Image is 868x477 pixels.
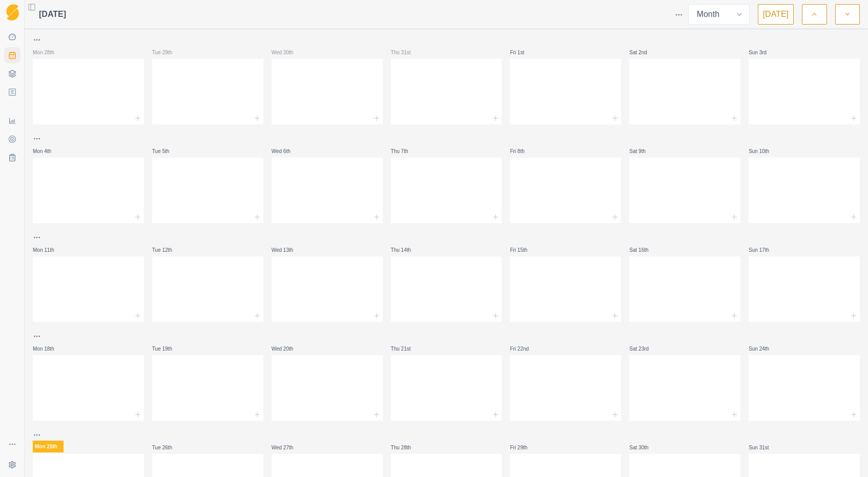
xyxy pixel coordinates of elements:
p: Sat 2nd [629,49,660,56]
p: Mon 4th [33,147,64,155]
p: Mon 28th [33,49,64,56]
p: Tue 26th [152,444,183,451]
p: Tue 29th [152,49,183,56]
img: Logo [6,4,19,21]
p: Fri 15th [510,246,541,254]
button: Settings [4,457,20,473]
p: Tue 19th [152,345,183,353]
p: Thu 28th [391,444,422,451]
p: Fri 22nd [510,345,541,353]
p: Wed 13th [272,246,302,254]
p: Thu 31st [391,49,422,56]
p: Wed 20th [272,345,302,353]
p: Mon 25th [33,441,64,452]
p: Sun 31st [749,444,779,451]
a: Logo [4,4,20,20]
p: Fri 29th [510,444,541,451]
p: Sun 3rd [749,49,779,56]
span: [DATE] [39,8,66,20]
p: Sat 30th [629,444,660,451]
p: Sat 16th [629,246,660,254]
p: Tue 5th [152,147,183,155]
p: Sun 24th [749,345,779,353]
p: Wed 6th [272,147,302,155]
p: Wed 27th [272,444,302,451]
p: Tue 12th [152,246,183,254]
p: Fri 8th [510,147,541,155]
p: Mon 11th [33,246,64,254]
p: Sun 17th [749,246,779,254]
p: Thu 21st [391,345,422,353]
button: [DATE] [758,4,794,25]
p: Sun 10th [749,147,779,155]
p: Mon 18th [33,345,64,353]
p: Sat 23rd [629,345,660,353]
p: Thu 14th [391,246,422,254]
p: Sat 9th [629,147,660,155]
p: Thu 7th [391,147,422,155]
p: Wed 30th [272,49,302,56]
p: Fri 1st [510,49,541,56]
